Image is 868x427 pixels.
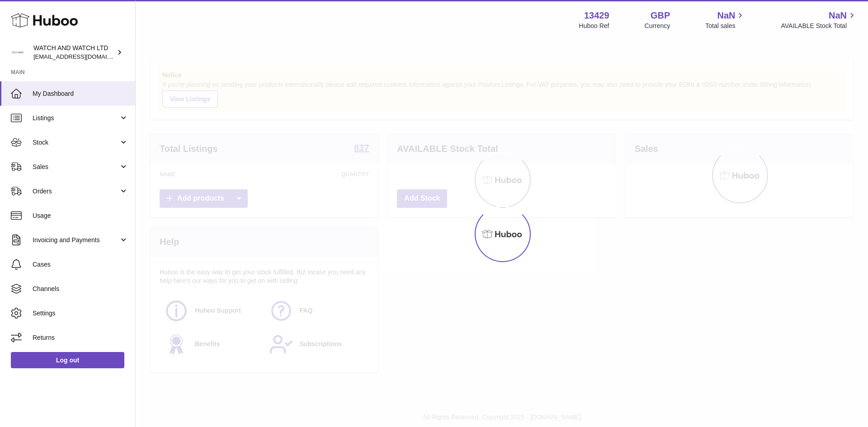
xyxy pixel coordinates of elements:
[705,9,745,30] a: NaN Total sales
[11,352,124,368] a: Log out
[717,9,735,22] span: NaN
[651,9,670,22] strong: GBP
[33,236,119,244] span: Invoicing and Payments
[33,89,128,98] span: My Dashboard
[33,285,128,293] span: Channels
[584,9,609,22] strong: 13429
[33,333,128,342] span: Returns
[33,309,128,318] span: Settings
[33,138,119,147] span: Stock
[829,9,847,22] span: NaN
[579,22,609,30] div: Huboo Ref
[33,211,128,220] span: Usage
[705,22,745,30] span: Total sales
[33,187,119,196] span: Orders
[33,53,133,60] span: [EMAIL_ADDRESS][DOMAIN_NAME]
[645,22,670,30] div: Currency
[781,22,857,30] span: AVAILABLE Stock Total
[11,46,24,59] img: internalAdmin-13429@internal.huboo.com
[33,44,115,61] div: WATCH AND WATCH LTD
[781,9,857,30] a: NaN AVAILABLE Stock Total
[33,163,119,171] span: Sales
[33,114,119,122] span: Listings
[33,260,128,269] span: Cases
